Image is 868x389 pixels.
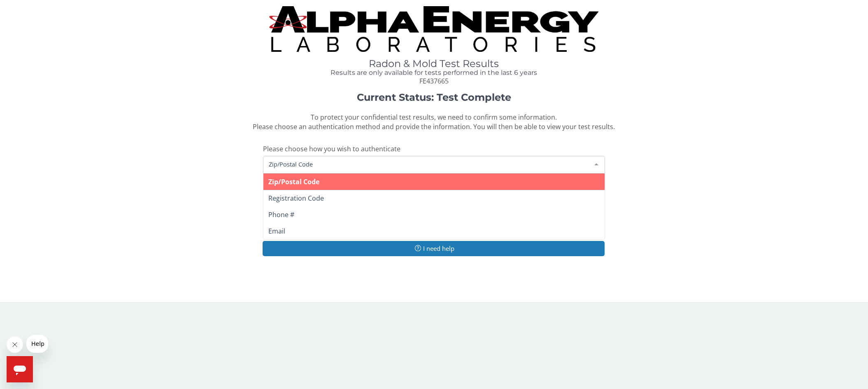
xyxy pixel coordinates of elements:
span: Please choose how you wish to authenticate [263,144,400,153]
h1: Radon & Mold Test Results [263,58,605,69]
span: FE437665 [419,76,449,86]
strong: Current Status: Test Complete [357,91,511,103]
img: TightCrop.jpg [269,6,598,52]
span: Email [268,227,285,236]
span: Zip/Postal Code [268,177,319,186]
span: Phone # [268,210,294,219]
iframe: Message from company [26,335,48,353]
iframe: Button to launch messaging window [7,356,33,382]
button: I need help [263,241,605,256]
h4: Results are only available for tests performed in the last 6 years [263,69,605,76]
span: Zip/Postal Code [267,160,589,169]
iframe: Close message [7,336,23,353]
span: Registration Code [268,194,324,203]
span: To protect your confidential test results, we need to confirm some information. Please choose an ... [253,113,615,131]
